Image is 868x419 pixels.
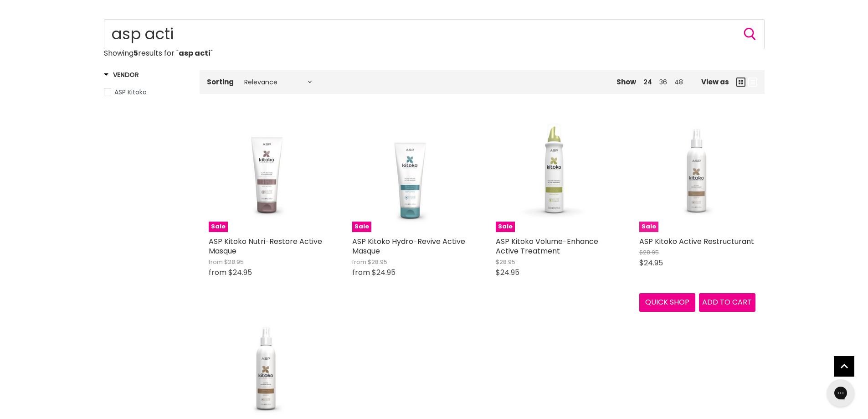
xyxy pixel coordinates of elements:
[179,48,211,58] strong: asp acti
[352,267,370,278] span: from
[659,78,667,87] a: 36
[207,78,234,86] label: Sorting
[639,116,755,232] a: ASP Kitoko Active RestructurantSale
[701,78,729,86] span: View as
[104,49,765,57] p: Showing results for " "
[639,258,663,268] span: $24.95
[352,116,468,232] a: ASP Kitoko Hydro-Revive Active MasqueSale
[104,19,765,49] input: Search
[822,376,859,410] iframe: Gorgias live chat messenger
[496,236,598,256] a: ASP Kitoko Volume-Enhance Active Treatment
[352,258,366,266] span: from
[702,297,752,307] span: Add to cart
[496,116,612,232] img: ASP Kitoko Volume-Enhance Active Treatment
[372,267,395,278] span: $24.95
[699,293,755,311] button: Add to cart
[209,258,223,266] span: from
[114,88,147,97] span: ASP Kitoko
[639,222,658,232] span: Sale
[352,222,371,232] span: Sale
[352,236,465,256] a: ASP Kitoko Hydro-Revive Active Masque
[352,116,468,232] img: ASP Kitoko Hydro-Revive Active Masque
[674,78,683,87] a: 48
[616,77,636,87] span: Show
[496,267,519,278] span: $24.95
[209,116,325,232] img: ASP Kitoko Nutri-Restore Active Masque
[643,78,652,87] a: 24
[209,116,325,232] a: ASP Kitoko Nutri-Restore Active MasqueSale
[496,258,515,266] span: $28.95
[209,236,322,256] a: ASP Kitoko Nutri-Restore Active Masque
[639,293,696,311] button: Quick shop
[224,258,244,266] span: $28.95
[496,222,515,232] span: Sale
[104,19,765,49] form: Product
[228,267,252,278] span: $24.95
[743,27,757,41] button: Search
[104,87,188,97] a: ASP Kitoko
[134,48,138,58] strong: 5
[209,267,226,278] span: from
[104,70,139,79] h3: Vendor
[496,116,612,232] a: ASP Kitoko Volume-Enhance Active TreatmentSale
[639,236,754,247] a: ASP Kitoko Active Restructurant
[368,258,387,266] span: $28.95
[639,248,659,257] span: $28.95
[209,222,228,232] span: Sale
[644,116,750,232] img: ASP Kitoko Active Restructurant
